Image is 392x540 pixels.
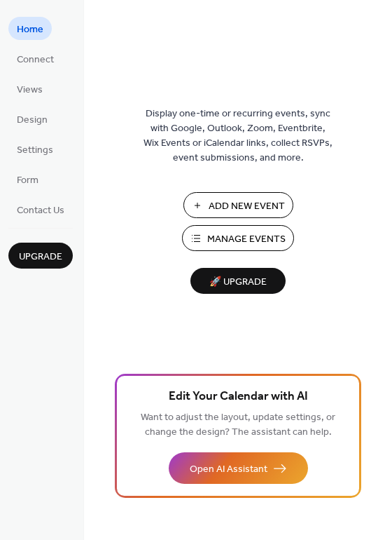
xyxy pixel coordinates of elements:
[17,22,43,37] span: Home
[17,143,53,158] span: Settings
[19,250,62,264] span: Upgrade
[8,137,62,161] a: Settings
[8,198,73,221] a: Contact Us
[17,203,64,218] span: Contact Us
[190,268,286,294] button: 🚀 Upgrade
[17,173,38,188] span: Form
[8,107,56,130] a: Design
[169,452,308,484] button: Open AI Assistant
[17,83,43,97] span: Views
[183,192,293,218] button: Add New Event
[199,273,277,292] span: 🚀 Upgrade
[8,47,62,70] a: Connect
[182,225,294,251] button: Manage Events
[8,77,51,100] a: Views
[8,243,73,269] button: Upgrade
[8,168,47,191] a: Form
[17,53,54,67] span: Connect
[207,232,286,247] span: Manage Events
[143,107,332,166] span: Display one-time or recurring events, sync with Google, Outlook, Zoom, Eventbrite, Wix Events or ...
[17,113,48,128] span: Design
[8,17,52,40] a: Home
[169,387,308,407] span: Edit Your Calendar with AI
[209,199,285,214] span: Add New Event
[141,408,335,442] span: Want to adjust the layout, update settings, or change the design? The assistant can help.
[190,462,267,477] span: Open AI Assistant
